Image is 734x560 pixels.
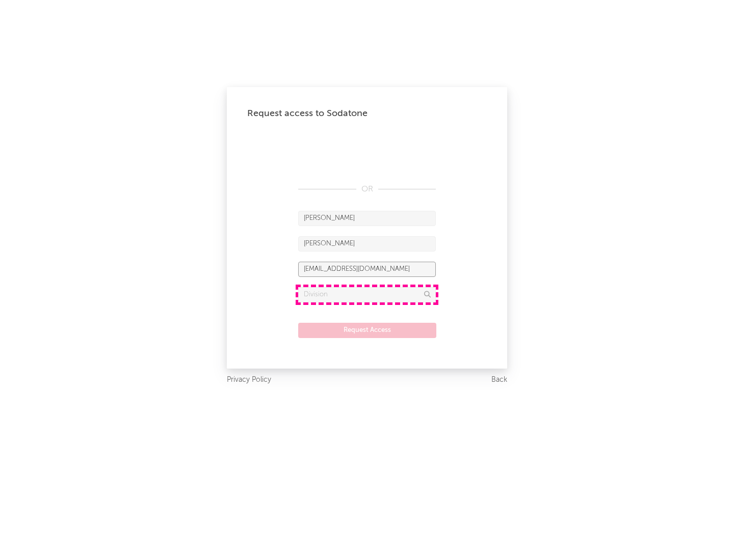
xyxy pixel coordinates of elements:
[247,107,487,120] div: Request access to Sodatone
[298,211,436,226] input: First Name
[491,374,507,386] a: Back
[227,374,271,386] a: Privacy Policy
[298,262,436,277] input: Email
[298,236,436,251] input: Last Name
[298,183,436,195] div: OR
[298,323,436,338] button: Request Access
[298,287,436,302] input: Division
